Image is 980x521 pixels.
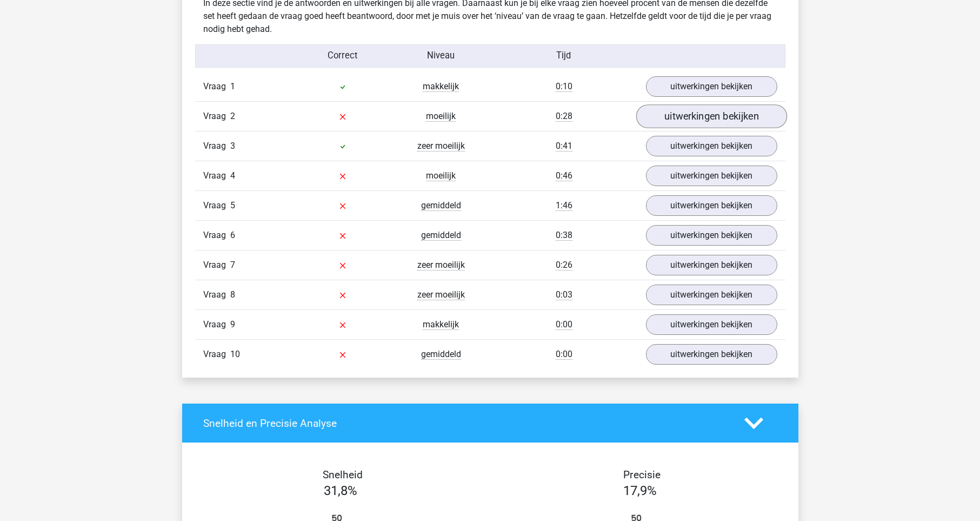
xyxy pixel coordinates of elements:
span: Vraag [203,288,230,301]
span: 0:00 [556,349,572,360]
span: 0:38 [556,230,572,241]
div: Niveau [392,49,490,63]
span: 0:00 [556,319,572,330]
span: gemiddeld [421,230,461,241]
h4: Snelheid [203,469,482,481]
span: 0:03 [556,289,572,300]
h4: Precisie [503,469,782,481]
a: uitwerkingen bekijken [646,195,777,216]
a: uitwerkingen bekijken [646,166,777,186]
span: 7 [230,260,235,270]
span: 10 [230,349,240,359]
span: moeilijk [426,111,456,122]
a: uitwerkingen bekijken [646,255,777,275]
span: Vraag [203,110,230,123]
span: Vraag [203,348,230,361]
span: 31,8% [324,483,357,498]
span: 0:26 [556,260,572,271]
span: Vraag [203,140,230,153]
a: uitwerkingen bekijken [636,104,786,128]
span: Vraag [203,229,230,242]
a: uitwerkingen bekijken [646,314,777,335]
div: Tijd [490,49,637,63]
span: 0:28 [556,111,572,122]
a: uitwerkingen bekijken [646,76,777,97]
span: 17,9% [623,483,657,498]
span: 2 [230,111,235,121]
span: 6 [230,230,235,240]
span: 5 [230,200,235,210]
span: gemiddeld [421,200,461,211]
span: Vraag [203,259,230,272]
a: uitwerkingen bekijken [646,344,777,365]
h4: Snelheid en Precisie Analyse [203,417,728,430]
span: Vraag [203,318,230,331]
span: 0:41 [556,141,572,151]
span: 8 [230,289,235,300]
a: uitwerkingen bekijken [646,285,777,305]
span: 1 [230,81,235,91]
span: 0:10 [556,81,572,92]
span: zeer moeilijk [417,289,465,300]
span: makkelijk [423,319,459,330]
span: zeer moeilijk [417,141,465,151]
span: Vraag [203,169,230,182]
span: makkelijk [423,81,459,92]
span: moeilijk [426,170,456,181]
span: Vraag [203,199,230,212]
span: 9 [230,319,235,329]
span: 0:46 [556,170,572,181]
a: uitwerkingen bekijken [646,225,777,246]
span: zeer moeilijk [417,260,465,271]
span: 4 [230,170,235,181]
span: Vraag [203,80,230,93]
div: Correct [294,49,392,63]
a: uitwerkingen bekijken [646,136,777,156]
span: 3 [230,141,235,151]
span: gemiddeld [421,349,461,360]
span: 1:46 [556,200,572,211]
